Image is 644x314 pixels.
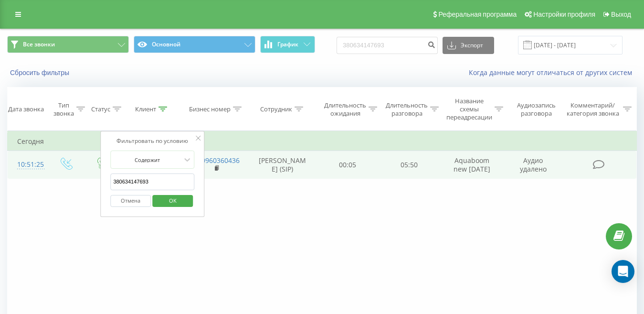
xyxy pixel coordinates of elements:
button: График [260,36,315,53]
td: 00:05 [317,151,379,179]
input: Введите значение [110,173,194,190]
span: Аудио удалено [520,156,547,173]
div: Дата звонка [8,105,44,113]
div: Бизнес номер [189,105,231,113]
span: Реферальная программа [438,11,517,18]
div: Длительность разговора [386,101,428,118]
span: Настройки профиля [533,11,595,18]
div: Аудиозапись разговора [512,101,560,118]
div: Сотрудник [260,105,292,113]
span: График [277,41,298,48]
td: Сегодня [8,132,637,151]
div: Фильтровать по условию [110,136,194,146]
button: Все звонки [7,36,129,53]
div: Клиент [135,105,156,113]
input: Поиск по номеру [337,37,438,54]
span: Выход [611,11,631,18]
td: Aquaboom new [DATE] [440,151,504,179]
button: OK [152,195,193,207]
a: Когда данные могут отличаться от других систем [469,68,637,77]
td: 05:50 [379,151,440,179]
button: Основной [134,36,255,53]
button: Сбросить фильтры [7,68,74,77]
td: [PERSON_NAME] (SIP) [248,151,317,179]
button: Отмена [110,195,151,207]
div: Комментарий/категория звонка [565,101,621,118]
div: 10:51:25 [17,155,37,174]
a: 380960360436 [194,156,240,165]
div: Тип звонка [53,101,74,118]
div: Open Intercom Messenger [612,260,634,283]
div: Статус [91,105,110,113]
div: Название схемы переадресации [446,97,492,121]
button: Экспорт [443,37,494,54]
div: Длительность ожидания [324,101,366,118]
span: OK [159,193,186,208]
span: Все звонки [23,41,55,48]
